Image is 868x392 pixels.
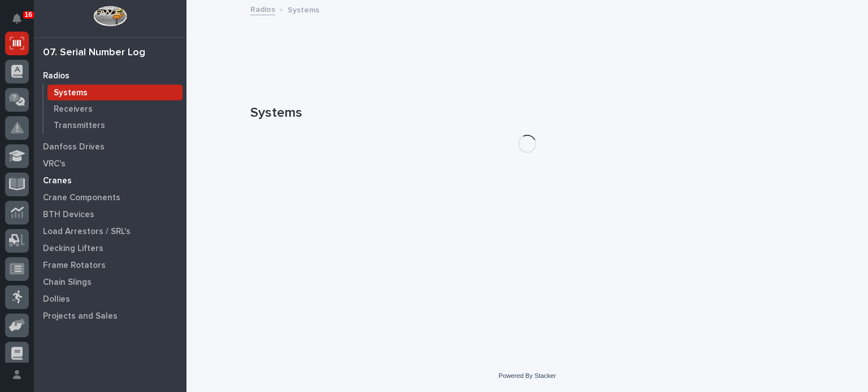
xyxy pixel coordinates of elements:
[34,290,186,307] a: Dollies
[43,278,92,288] p: Chain Slings
[34,206,186,223] a: BTH Devices
[44,117,186,133] a: Transmitters
[43,142,105,152] p: Danfoss Drives
[34,138,186,155] a: Danfoss Drives
[34,189,186,206] a: Crane Components
[43,210,94,220] p: BTH Devices
[43,47,145,59] div: 07. Serial Number Log
[34,307,186,324] a: Projects and Sales
[43,244,103,254] p: Decking Lifters
[34,240,186,257] a: Decking Lifters
[44,101,186,117] a: Receivers
[54,121,105,131] p: Transmitters
[288,3,319,15] p: Systems
[43,159,66,169] p: VRC's
[43,71,70,81] p: Radios
[34,223,186,240] a: Load Arrestors / SRL's
[25,11,32,19] p: 16
[34,172,186,189] a: Cranes
[34,274,186,290] a: Chain Slings
[54,104,93,114] p: Receivers
[43,311,118,321] p: Projects and Sales
[34,257,186,274] a: Frame Rotators
[34,67,186,84] a: Radios
[93,6,127,27] img: Workspace Logo
[498,372,555,379] a: Powered By Stacker
[5,7,29,30] button: Notifications
[43,294,70,305] p: Dollies
[43,176,72,186] p: Cranes
[43,261,106,271] p: Frame Rotators
[250,105,804,121] h1: Systems
[43,193,120,203] p: Crane Components
[250,2,275,15] a: Radios
[43,227,131,237] p: Load Arrestors / SRL's
[14,14,29,32] div: Notifications16
[54,88,88,98] p: Systems
[44,85,186,100] a: Systems
[34,155,186,172] a: VRC's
